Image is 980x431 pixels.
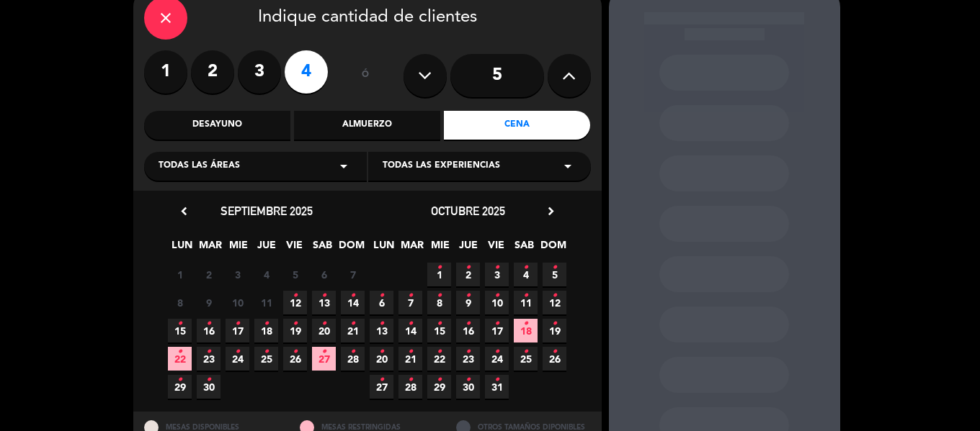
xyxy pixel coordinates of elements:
span: 28 [341,347,365,371]
i: • [206,340,211,363]
span: 19 [283,319,307,342]
i: • [437,256,442,279]
i: arrow_drop_down [335,158,352,175]
span: 26 [543,347,566,371]
span: DOM [339,237,362,260]
i: • [293,312,298,335]
span: 27 [370,375,393,399]
div: Almuerzo [294,111,440,140]
span: 2 [197,263,220,286]
i: chevron_right [543,204,558,219]
span: 15 [427,319,451,342]
span: JUE [254,237,278,260]
i: • [293,284,298,307]
span: 5 [543,263,566,286]
i: • [321,312,326,335]
span: DOM [540,237,564,260]
i: • [437,312,442,335]
i: • [177,312,182,335]
i: • [350,340,355,363]
span: 14 [341,291,365,314]
i: • [465,284,471,307]
span: 25 [514,347,538,371]
i: • [523,312,528,335]
i: • [321,340,326,363]
i: • [523,340,528,363]
span: 16 [456,319,480,342]
span: 17 [226,319,249,342]
span: 18 [514,319,538,342]
i: • [494,284,499,307]
span: LUN [372,237,396,260]
i: • [408,340,413,363]
i: • [235,340,240,363]
span: 6 [370,291,393,314]
i: • [437,340,442,363]
span: septiembre 2025 [220,204,313,218]
span: 18 [254,319,278,342]
span: 8 [427,291,451,314]
span: SAB [512,237,536,260]
i: • [465,340,471,363]
span: 31 [485,375,509,399]
span: 25 [254,347,278,371]
span: octubre 2025 [431,204,505,218]
span: MIE [226,237,250,260]
label: 1 [144,50,187,94]
span: 23 [456,347,480,371]
span: 1 [427,263,451,286]
span: 10 [485,291,509,314]
span: JUE [456,237,480,260]
i: • [206,312,211,335]
span: 16 [197,319,220,342]
span: 3 [226,263,249,286]
i: • [379,312,384,335]
span: 2 [456,263,480,286]
i: • [408,312,413,335]
span: 22 [168,347,192,371]
span: MAR [198,237,222,260]
i: • [437,368,442,391]
div: Desayuno [144,111,290,140]
i: • [465,312,471,335]
i: • [350,312,355,335]
i: • [552,284,557,307]
i: • [552,256,557,279]
i: • [408,368,413,391]
i: • [379,368,384,391]
span: MAR [400,237,424,260]
i: • [293,340,298,363]
i: • [494,256,499,279]
span: 12 [543,291,566,314]
span: 22 [427,347,451,371]
span: 17 [485,319,509,342]
i: • [465,368,471,391]
span: 24 [485,347,509,371]
span: VIE [282,237,306,260]
span: 1 [168,263,192,286]
div: Cena [444,111,590,140]
span: 29 [427,375,451,399]
span: 20 [370,347,393,371]
span: 21 [398,347,422,371]
i: • [321,284,326,307]
span: 9 [197,291,220,314]
span: 30 [456,375,480,399]
i: • [379,340,384,363]
i: • [206,368,211,391]
span: MIE [428,237,452,260]
span: 4 [514,263,538,286]
span: 11 [514,291,538,314]
span: 29 [168,375,192,399]
span: 24 [226,347,249,371]
span: 13 [370,319,393,342]
span: 7 [341,263,365,286]
span: 13 [312,291,336,314]
i: • [264,312,269,335]
span: 10 [226,291,249,314]
span: 14 [398,319,422,342]
i: • [264,340,269,363]
span: 12 [283,291,307,314]
span: 6 [312,263,336,286]
span: 5 [283,263,307,286]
